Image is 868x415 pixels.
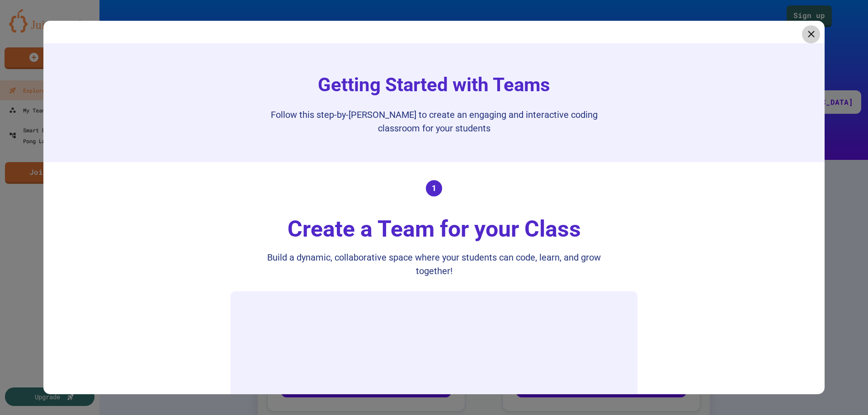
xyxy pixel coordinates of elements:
[253,108,615,135] p: Follow this step-by-[PERSON_NAME] to create an engaging and interactive coding classroom for your...
[426,180,442,196] div: 1
[278,212,590,246] div: Create a Team for your Class
[309,70,559,99] h1: Getting Started with Teams
[253,251,615,278] div: Build a dynamic, collaborative space where your students can code, learn, and grow together!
